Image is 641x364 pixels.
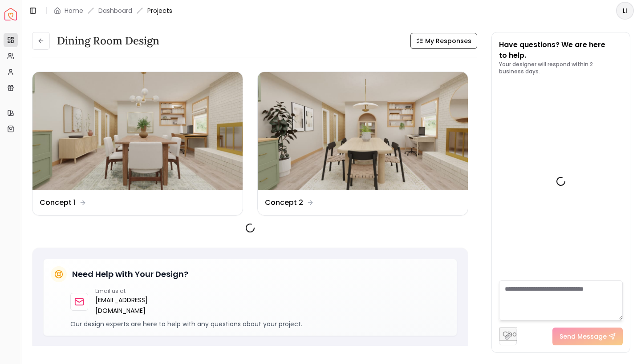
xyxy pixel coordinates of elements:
[499,40,623,61] p: Have questions? We are here to help.
[95,295,154,316] a: [EMAIL_ADDRESS][DOMAIN_NAME]
[40,197,76,208] dd: Concept 1
[147,6,172,15] span: Projects
[4,8,17,20] a: Spacejoy
[265,197,303,208] dd: Concept 2
[425,36,471,45] span: My Responses
[54,6,172,15] nav: breadcrumb
[410,33,477,49] button: My Responses
[32,72,243,216] a: Concept 1Concept 1
[617,3,633,19] span: LI
[65,6,83,15] a: Home
[57,34,159,48] h3: Dining Room Design
[499,61,623,75] p: Your designer will respond within 2 business days.
[616,2,634,20] button: LI
[257,72,468,216] a: Concept 2Concept 2
[258,72,468,190] img: Concept 2
[95,288,154,295] p: Email us at
[32,72,243,190] img: Concept 1
[72,268,188,280] h5: Need Help with Your Design?
[98,6,132,15] a: Dashboard
[4,8,17,20] img: Spacejoy Logo
[70,320,450,328] p: Our design experts are here to help with any questions about your project.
